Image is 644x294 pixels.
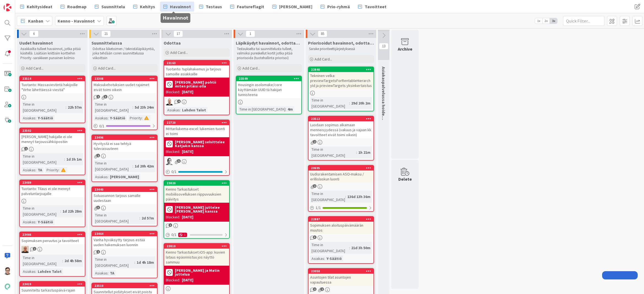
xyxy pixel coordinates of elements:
span: 2x [542,18,550,24]
div: 2d 4h 58m [63,258,83,264]
div: 23020Kenno Tarkastukset mobiilisovelluksen riippuvuuksien päivitys [164,181,229,203]
div: 23419 [22,282,85,286]
span: Featureflagit [237,3,264,10]
span: 1 / 1 [316,205,321,211]
span: Havainnot [170,3,191,10]
span: : [132,163,133,169]
span: 21 [101,31,111,37]
span: : [62,258,63,264]
div: Asuntojen tilat asuntojen vapautuessa [309,274,374,286]
span: : [36,268,36,274]
div: 22h 57m [66,104,83,110]
div: Time in [GEOGRAPHIC_DATA] [21,255,62,267]
div: 22887Sopimuksen aloituspäivämäärän muutos [309,217,374,234]
a: [PERSON_NAME] [269,2,316,12]
div: Kenno Tarkastukset mobiilisovelluksen riippuvuuksien päivitys [164,186,229,203]
div: 23512 [311,117,374,121]
div: Y-Säätiö [325,255,343,262]
div: 1d 4h 18m [135,259,155,265]
div: 22720 [164,120,229,125]
span: Testaus [206,3,222,10]
a: 23512Luodaan sopimus alkamaan menneisyydessä (vakuus ja vajaan kk tavoitteet eivät toimi oikein)T... [308,116,374,161]
div: Kenno Tarkastukset iOS-app: kuvien lataus epäonnistuu jos näyttö sammuu [164,249,229,266]
span: Roadmap [67,3,86,10]
p: Asiakkailta tulleet havainnot, jotka pitää käsitellä. Lisätään kriittisiin kortteihin Priority -s... [20,47,84,60]
div: Asiakas [94,270,108,276]
span: Uudet havainnot [19,40,53,46]
a: 23163Tuotanto: tuplahakemus ja tarjous samoille asiakkaille[PERSON_NAME] pohtii miten pitäisi oll... [164,60,230,115]
span: [PERSON_NAME] [279,3,312,10]
div: 23549Housingin asolomake/core käyttämään UUID:tä hakijan tunnisteena [236,76,301,98]
div: Archive [398,46,412,52]
span: : [60,208,61,214]
img: TM [166,98,173,105]
div: 29d 20h 2m [350,100,372,106]
div: Asiakas [21,115,36,121]
img: avatar [4,283,11,290]
div: 23020 [167,181,229,185]
span: 1 [246,31,255,37]
span: 1 [169,223,172,227]
div: TA [109,270,116,276]
a: 23020Kenno Tarkastukset mobiilisovelluksen riippuvuuksien päivitys[PERSON_NAME] juttelee [PERSON_... [164,180,230,239]
div: Y-Säätiö [36,219,55,225]
div: Time in [GEOGRAPHIC_DATA] [310,191,345,203]
div: 1 [178,233,187,237]
span: 1 [24,147,28,150]
div: Time in [GEOGRAPHIC_DATA] [238,106,285,112]
div: Y-Säätiö [36,115,55,121]
span: 1 [96,154,100,157]
div: 1/1 [309,204,374,211]
h5: Havainnot [163,15,188,21]
div: Y-Säätiö [109,115,127,121]
div: 23308 [94,77,157,81]
span: : [345,194,346,200]
span: Add Card... [170,50,188,55]
div: Tuotanto: tuplahakemus ja tarjous samoille asiakkaille [164,65,229,78]
span: : [349,245,350,251]
span: : [108,270,109,276]
div: Priority [45,167,59,173]
span: Läpikäydyt havainnot, odottaa priorisointia [236,40,302,46]
div: 23440 [92,187,157,192]
span: Add Card... [315,57,332,62]
div: [DATE] [182,149,193,155]
div: Suunniteltu tarkastuspäivä-rajain [20,287,85,294]
div: [DATE] [182,89,193,95]
a: 23489Tuotanto: Tilaus ei ole mennyt palveluntarjoajalleTime in [GEOGRAPHIC_DATA]:1d 22h 28mAsiaka... [19,180,85,227]
div: 22887 [309,217,374,222]
div: Blocked: [166,214,180,220]
div: 22720Mittarilukema-excel: lukemien tuonti ei toimi [164,120,229,137]
div: Time in [GEOGRAPHIC_DATA] [21,205,60,217]
div: MK [20,246,85,253]
div: Priority [128,115,142,121]
span: 1 [96,250,100,254]
span: Kehitysideat [27,3,52,10]
div: 23496 [92,135,157,140]
div: 23512 [309,116,374,121]
span: 5 [177,159,181,163]
a: Suunnittelu [91,2,128,12]
div: 23549 [236,76,301,81]
div: 23308Maksukehotuksien uudet rajaimet eivät toimi oikein [92,76,157,93]
div: Maksukehotuksien uudet rajaimet eivät toimi oikein [92,81,157,93]
img: Visit kanbanzone.com [4,4,11,11]
div: 20695 [311,166,374,170]
div: Lahden Talot [181,107,207,113]
span: : [36,115,36,121]
span: 85 [318,31,327,37]
a: 22887Sopimuksen aloituspäivämäärän muutosTime in [GEOGRAPHIC_DATA]:21d 3h 50mAsiakas:Y-Säätiö [308,216,374,264]
span: 6 [29,31,39,37]
div: 23514 [22,77,85,81]
span: : [108,174,109,180]
span: Odottaa [164,40,181,46]
a: 23440Soluasunnon tarjous samalle uudestaanTime in [GEOGRAPHIC_DATA]:2d 57m [91,186,158,226]
p: Testaukselta tai suunnittelusta tulleet, valmiiksi pureskellut kortit jotka pitää priorisoida (tu... [237,47,301,60]
a: 20695Uudisrakentamisen ASO-maksu / erillislaskun luontiTime in [GEOGRAPHIC_DATA]:136d 13h 36m1/1 [308,165,374,212]
span: 2 [313,184,316,188]
a: 22840Tekninen velka: previewTargetsForRentableHierarchyId ja previewTargets yksinkertaistusTime i... [308,67,374,111]
b: [PERSON_NAME] ja Matin juttelua [175,268,228,276]
div: 23010 [164,244,229,249]
div: Housingin asolomake/core käyttämään UUID:tä hakijan tunnisteena [236,81,301,98]
span: Asiakaspalvelussa hoidettavat [381,67,386,129]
